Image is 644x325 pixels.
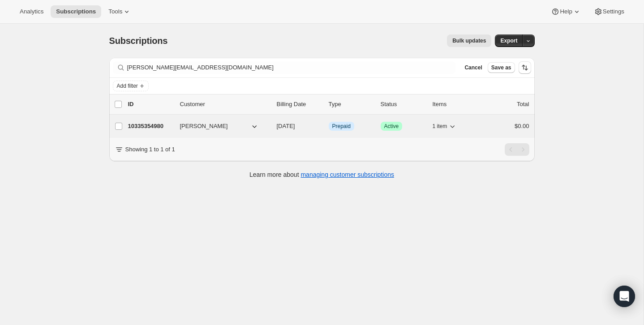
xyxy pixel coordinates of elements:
[495,34,523,47] button: Export
[433,123,447,130] span: 1 item
[517,100,529,109] p: Total
[128,100,529,109] div: IDCustomerBilling DateTypeStatusItemsTotal
[180,100,270,109] p: Customer
[488,62,515,73] button: Save as
[515,123,529,129] span: $0.00
[603,8,624,15] span: Settings
[519,61,531,74] button: Sort the results
[277,123,295,129] span: [DATE]
[14,5,49,18] button: Analytics
[332,123,351,130] span: Prepaid
[301,171,394,178] a: managing customer subscriptions
[117,82,138,90] span: Add filter
[447,34,491,47] button: Bulk updates
[464,64,482,71] span: Cancel
[127,61,456,74] input: Filter subscribers
[128,120,529,133] div: 10335354980[PERSON_NAME][DATE]InfoPrepaidSuccessActive1 item$0.00
[109,36,168,46] span: Subscriptions
[461,62,485,73] button: Cancel
[433,120,457,133] button: 1 item
[20,8,43,15] span: Analytics
[128,122,173,131] p: 10335354980
[505,143,529,156] nav: Pagination
[614,286,635,307] div: Open Intercom Messenger
[180,122,228,131] span: [PERSON_NAME]
[381,100,425,109] p: Status
[128,100,173,109] p: ID
[500,37,517,44] span: Export
[51,5,101,18] button: Subscriptions
[249,170,394,179] p: Learn more about
[125,145,175,154] p: Showing 1 to 1 of 1
[175,119,264,133] button: [PERSON_NAME]
[560,8,572,15] span: Help
[545,5,586,18] button: Help
[588,5,630,18] button: Settings
[103,5,137,18] button: Tools
[491,64,511,71] span: Save as
[452,37,486,44] span: Bulk updates
[56,8,96,15] span: Subscriptions
[329,100,374,109] div: Type
[384,123,399,130] span: Active
[433,100,477,109] div: Items
[277,100,322,109] p: Billing Date
[108,8,122,15] span: Tools
[113,81,149,91] button: Add filter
